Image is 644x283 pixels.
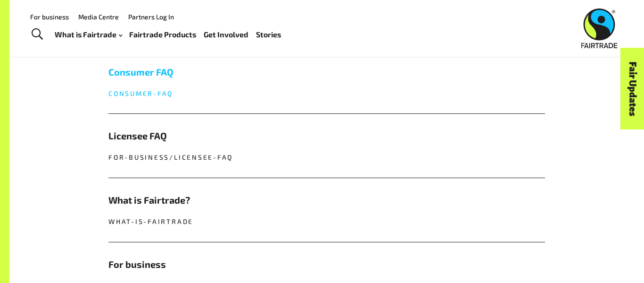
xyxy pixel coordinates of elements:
[581,9,618,48] img: Fairtrade Australia New Zealand logo
[108,153,545,163] p: for-business/licensee-faq
[108,89,545,99] p: consumer-faq
[129,28,196,42] a: Fairtrade Products
[108,217,545,227] p: what-is-fairtrade
[55,28,122,42] a: What is Fairtrade
[204,28,248,42] a: Get Involved
[30,13,69,21] a: For business
[108,193,545,207] h5: What is Fairtrade?
[256,28,281,42] a: Stories
[108,65,545,79] h5: Consumer FAQ
[108,50,545,114] a: Consumer FAQ consumer-faq
[108,114,545,178] a: Licensee FAQ for-business/licensee-faq
[25,23,49,46] a: Toggle Search
[78,13,119,21] a: Media Centre
[108,257,545,272] h5: For business
[108,129,545,143] h5: Licensee FAQ
[108,178,545,242] a: What is Fairtrade? what-is-fairtrade
[128,13,174,21] a: Partners Log In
